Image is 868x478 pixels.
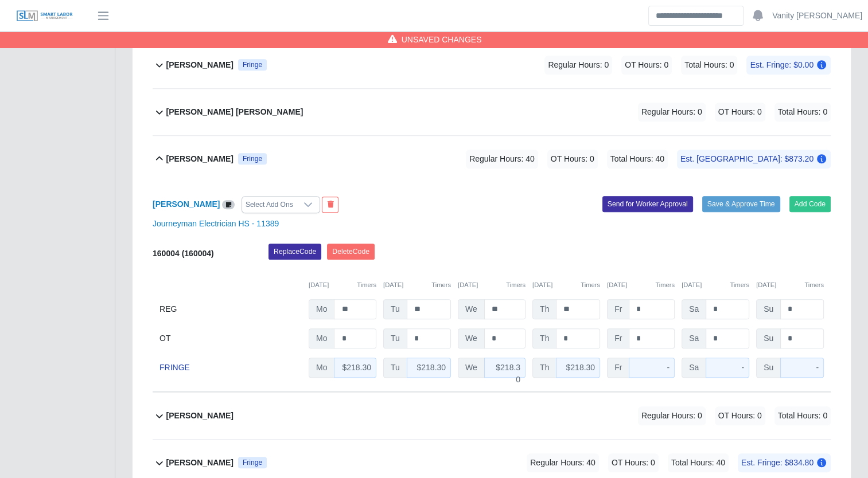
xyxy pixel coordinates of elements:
span: We [458,358,485,378]
div: [DATE] [682,280,749,290]
div: [DATE] [458,280,526,290]
b: [PERSON_NAME] [166,457,233,469]
span: Su [756,299,781,319]
span: Total Hours: 0 [681,56,737,75]
div: Prevailing Wage (Fringe Eligible) [238,153,267,164]
span: Mo [309,328,334,348]
a: [PERSON_NAME] [153,199,220,209]
b: [PERSON_NAME] [166,59,233,71]
button: [PERSON_NAME] Fringe Regular Hours: 0 OT Hours: 0 Total Hours: 0 Est. Fringe: $0.00 [153,42,831,88]
span: Regular Hours: 0 [638,103,706,122]
span: Est. Fringe: $834.80 [738,453,831,472]
button: DeleteCode [327,244,375,260]
span: - [667,363,670,372]
b: 160004 (160004) [153,249,214,258]
span: Su [756,358,781,378]
span: Total Hours: 40 [607,150,668,169]
span: Total Hours: 40 [668,453,729,472]
span: Sa [682,299,706,319]
b: [PERSON_NAME] [166,410,233,422]
button: [PERSON_NAME] Fringe Regular Hours: 40 OT Hours: 0 Total Hours: 40 Est. [GEOGRAPHIC_DATA]: $873.20 [153,136,831,182]
span: - [816,363,819,372]
button: Timers [357,280,376,290]
span: Th [532,358,556,378]
span: Su [756,328,781,348]
button: [PERSON_NAME] [PERSON_NAME] Regular Hours: 0 OT Hours: 0 Total Hours: 0 [153,89,831,135]
a: Journeyman Electrician HS - 11389 [153,219,279,228]
span: We [458,328,485,348]
span: FRINGE [159,362,190,374]
b: [PERSON_NAME] [166,153,233,165]
span: OT Hours: 0 [621,56,672,75]
button: Timers [431,280,451,290]
button: Add Code [789,196,831,212]
span: $218.30 [496,363,520,384]
button: Send for Worker Approval [602,196,693,212]
button: [PERSON_NAME] Regular Hours: 0 OT Hours: 0 Total Hours: 0 [153,393,831,439]
span: Sa [682,328,706,348]
b: [PERSON_NAME] [PERSON_NAME] [166,106,303,118]
span: Th [532,299,556,319]
a: Vanity [PERSON_NAME] [772,10,862,22]
div: Select Add Ons [242,197,297,213]
button: ReplaceCode [268,244,321,260]
span: Fringe [243,60,262,69]
span: Fr [607,299,629,319]
span: OT Hours: 0 [715,103,765,122]
span: Mo [309,358,334,378]
span: - [741,363,744,372]
span: Fr [607,328,629,348]
span: We [458,299,485,319]
div: OT [159,328,302,348]
input: Search [648,6,744,26]
span: $218.30 [566,363,595,372]
span: Tu [383,328,407,348]
span: Sa [682,358,706,378]
div: [DATE] [607,280,675,290]
span: Fringe [243,458,262,467]
div: [DATE] [309,280,376,290]
button: Timers [581,280,600,290]
span: Total Hours: 0 [774,103,831,122]
span: $218.30 [417,363,446,372]
div: [DATE] [756,280,824,290]
span: Mo [309,299,334,319]
span: Fringe [243,154,262,163]
button: Timers [655,280,675,290]
div: [DATE] [532,280,600,290]
span: Tu [383,299,407,319]
span: Fr [607,358,629,378]
a: View/Edit Notes [222,199,235,209]
span: OT Hours: 0 [547,150,598,169]
span: Th [532,328,556,348]
button: Save & Approve Time [702,196,780,212]
button: Timers [506,280,526,290]
div: REG [159,299,302,319]
span: Regular Hours: 40 [466,150,538,169]
span: Regular Hours: 0 [544,56,612,75]
span: $218.30 [342,363,371,372]
span: Total Hours: 0 [774,406,831,425]
button: Timers [730,280,749,290]
span: Regular Hours: 0 [638,406,706,425]
span: Est. [GEOGRAPHIC_DATA]: $873.20 [677,150,831,169]
div: Prevailing Wage (Fringe Eligible) [238,457,267,468]
span: OT Hours: 0 [608,453,659,472]
span: Regular Hours: 40 [527,453,599,472]
div: Prevailing Wage (Fringe Eligible) [238,59,267,70]
div: [DATE] [383,280,451,290]
span: Unsaved Changes [402,34,482,45]
img: SLM Logo [16,10,73,22]
span: Tu [383,358,407,378]
span: OT Hours: 0 [715,406,765,425]
button: Timers [804,280,824,290]
span: Est. Fringe: $0.00 [746,56,831,75]
button: End Worker & Remove from the Timesheet [322,197,338,213]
